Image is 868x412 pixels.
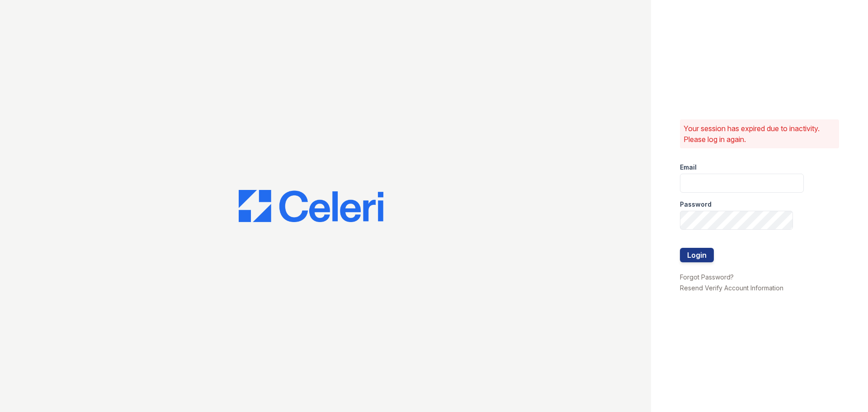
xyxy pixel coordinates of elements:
[680,284,783,292] a: Resend Verify Account Information
[680,200,712,209] label: Password
[239,190,383,223] img: CE_Logo_Blue-a8612792a0a2168367f1c8372b55b34899dd931a85d93a1a3d3e32e68fde9ad4.png
[684,123,835,145] p: Your session has expired due to inactivity. Please log in again.
[680,273,734,281] a: Forgot Password?
[680,163,697,172] label: Email
[680,248,714,262] button: Login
